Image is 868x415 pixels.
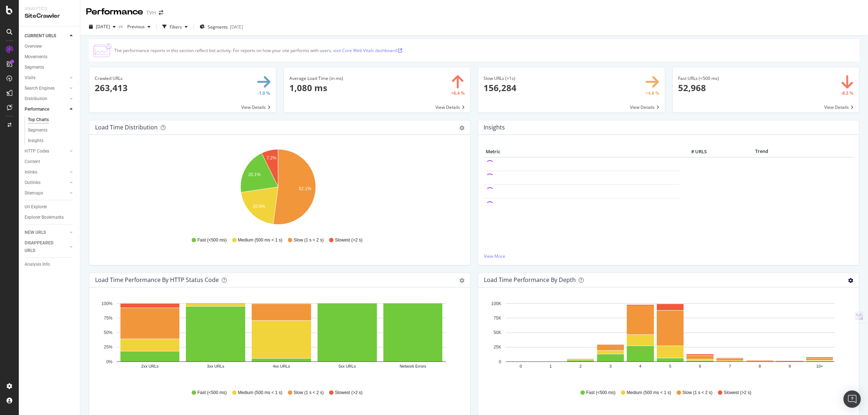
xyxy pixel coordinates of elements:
[141,364,159,368] text: 2xx URLs
[25,189,68,197] a: Sitemaps
[25,74,35,82] div: Visits
[159,21,191,33] button: Filters
[25,6,74,12] div: Analytics
[816,364,823,368] text: 10+
[25,239,61,254] div: DISAPPEARED URLS
[25,229,46,236] div: NEW URLS
[267,155,277,161] text: 7.2%
[25,229,68,236] a: NEW URLS
[95,146,461,230] svg: A chart.
[25,32,68,40] a: CURRENT URLS
[170,24,182,30] div: Filters
[25,43,75,50] a: Overview
[25,32,56,40] div: CURRENT URLS
[25,106,68,113] a: Performance
[124,21,153,33] button: Previous
[25,95,47,103] div: Distribution
[484,253,853,259] a: View More
[494,345,501,350] text: 25K
[25,12,74,20] div: SiteCrawler
[273,364,290,368] text: 4xx URLs
[86,21,119,33] button: [DATE]
[25,239,68,254] a: DISAPPEARED URLS
[339,364,356,368] text: 5xx URLs
[95,276,219,283] div: Load Time Performance by HTTP Status Code
[484,123,505,132] h4: Insights
[238,237,282,243] span: Medium (500 ms < 1 s)
[25,179,41,187] div: Outlinks
[586,390,616,396] span: Fast (<500 ms)
[294,390,324,396] span: Slow (1 s < 2 s)
[159,10,163,15] div: arrow-right-arrow-left
[96,23,110,30] span: 2025 Oct. 8th
[294,237,324,243] span: Slow (1 s < 2 s)
[494,330,501,335] text: 50K
[484,146,680,157] th: Metric
[104,345,112,350] text: 25%
[335,237,362,243] span: Slowest (>2 s)
[459,125,464,131] div: gear
[848,278,853,283] div: gear
[609,364,612,368] text: 3
[146,9,156,16] div: TVH
[699,364,701,368] text: 6
[25,85,55,92] div: Search Engines
[248,172,260,177] text: 20.1%
[25,168,37,176] div: Inlinks
[114,47,403,54] div: The performance reports in this section reflect bot activity. For reports on how your site perfor...
[299,186,311,191] text: 52.1%
[788,364,791,368] text: 9
[25,64,75,71] a: Segments
[197,21,246,33] button: Segments[DATE]
[25,147,68,155] a: HTTP Codes
[25,261,50,268] div: Analysis Info
[843,390,861,408] div: Open Intercom Messenger
[400,364,426,368] text: Network Errors
[230,24,243,30] div: [DATE]
[93,43,111,57] img: CjTTJyXI.png
[101,301,112,306] text: 100%
[25,85,68,92] a: Search Engines
[491,301,501,306] text: 100K
[106,359,113,364] text: 0%
[682,390,712,396] span: Slow (1 s < 2 s)
[95,299,461,383] svg: A chart.
[520,364,522,368] text: 0
[759,364,761,368] text: 8
[25,95,68,103] a: Distribution
[28,116,49,124] div: Top Charts
[28,127,47,134] div: Segments
[669,364,671,368] text: 5
[484,299,850,383] svg: A chart.
[549,364,552,368] text: 1
[494,316,501,321] text: 75K
[208,24,228,30] span: Segments
[124,23,145,30] span: Previous
[25,168,68,176] a: Inlinks
[25,74,68,82] a: Visits
[484,276,576,283] div: Load Time Performance by Depth
[28,137,43,145] div: Insights
[25,158,40,166] div: Content
[25,179,68,187] a: Outlinks
[25,53,47,61] div: Movements
[25,203,75,211] a: Url Explorer
[104,330,112,335] text: 50%
[28,127,75,134] a: Segments
[335,390,362,396] span: Slowest (>2 s)
[627,390,671,396] span: Medium (500 ms < 1 s)
[709,146,815,157] th: Trend
[253,204,265,209] text: 20.6%
[119,23,124,29] span: vs
[28,137,75,145] a: Insights
[729,364,731,368] text: 7
[104,316,112,321] text: 75%
[333,47,403,54] a: visit Core Web Vitals dashboard .
[25,203,47,211] div: Url Explorer
[238,390,282,396] span: Medium (500 ms < 1 s)
[25,53,75,61] a: Movements
[25,261,75,268] a: Analysis Info
[459,278,464,283] div: gear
